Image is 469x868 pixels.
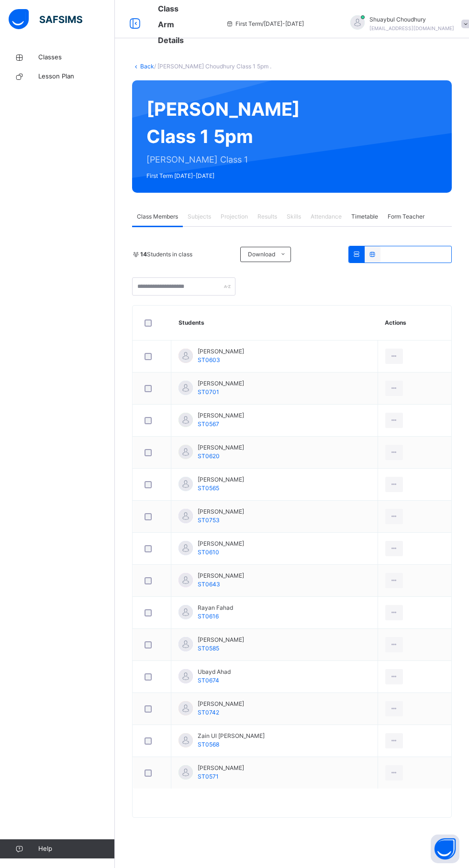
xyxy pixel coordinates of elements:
span: ST0701 [198,388,219,396]
span: Lesson Plan [38,72,115,81]
span: [EMAIL_ADDRESS][DOMAIN_NAME] [369,25,454,31]
span: Download [248,250,275,259]
span: Attendance [311,212,342,221]
span: [PERSON_NAME] [198,379,244,388]
a: Back [140,63,154,70]
img: safsims [9,9,82,29]
span: [PERSON_NAME] [198,539,244,548]
span: Zain Ul [PERSON_NAME] [198,732,265,740]
span: ST0567 [198,420,219,428]
span: [PERSON_NAME] [198,507,244,516]
span: Timetable [351,212,378,221]
span: [PERSON_NAME] [198,475,244,484]
span: Class Members [137,212,178,221]
span: [PERSON_NAME] [198,700,244,708]
span: [PERSON_NAME] [198,443,244,452]
span: [PERSON_NAME] [198,636,244,644]
span: Shuaybul Choudhury [369,15,454,24]
span: Results [257,212,277,221]
span: [PERSON_NAME] [198,764,244,772]
span: [PERSON_NAME] [198,571,244,580]
span: ST0610 [198,549,219,556]
span: / [PERSON_NAME] Choudhury Class 1 5pm . [154,63,271,70]
span: Subjects [188,212,211,221]
span: Projection [221,212,248,221]
span: Classes [38,53,115,62]
span: ST0616 [198,613,219,620]
span: Help [38,844,114,854]
th: Actions [378,306,451,341]
span: Ubayd Ahad [198,668,231,676]
span: Skills [287,212,301,221]
span: ST0571 [198,773,219,780]
span: ST0603 [198,356,220,363]
span: ST0742 [198,709,219,716]
span: Rayan Fahad [198,604,233,612]
span: [PERSON_NAME] [198,411,244,420]
span: ST0753 [198,516,220,524]
span: Students in class [140,250,192,259]
span: ST0620 [198,452,220,460]
span: ST0568 [198,741,219,748]
th: Students [171,306,378,341]
span: [PERSON_NAME] [198,347,244,356]
span: session/term information [226,20,304,28]
span: ST0674 [198,677,219,684]
span: ST0585 [198,645,219,652]
span: Form Teacher [388,212,424,221]
span: First Term [DATE]-[DATE] [146,172,300,180]
span: ST0643 [198,581,220,588]
span: ST0565 [198,484,219,492]
b: 14 [140,251,147,258]
span: Class Arm Details [158,4,184,45]
button: Open asap [431,835,459,863]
